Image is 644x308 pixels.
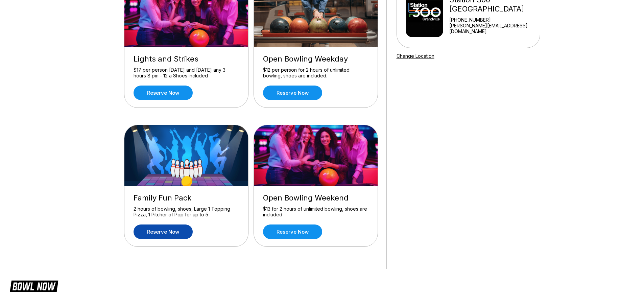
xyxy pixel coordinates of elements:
[263,206,368,218] div: $13 for 2 hours of unlimited bowling, shoes are included
[134,193,239,203] div: Family Fun Pack
[124,125,249,186] img: Family Fun Pack
[134,67,239,79] div: $17 per person [DATE] and [DATE] any 3 hours 8 pm - 12 a Shoes included
[263,86,322,100] a: Reserve now
[263,54,368,64] div: Open Bowling Weekday
[449,23,537,34] a: [PERSON_NAME][EMAIL_ADDRESS][DOMAIN_NAME]
[134,86,193,100] a: Reserve now
[397,53,434,59] a: Change Location
[263,193,368,203] div: Open Bowling Weekend
[134,54,239,64] div: Lights and Strikes
[254,125,378,186] img: Open Bowling Weekend
[134,206,239,218] div: 2 hours of bowling, shoes, Large 1 Topping Pizza, 1 Pitcher of Pop for up to 5 ...
[263,67,368,79] div: $12 per person for 2 hours of unlimited bowling, shoes are included.
[263,224,322,239] a: Reserve now
[449,17,537,23] div: [PHONE_NUMBER]
[134,224,193,239] a: Reserve now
